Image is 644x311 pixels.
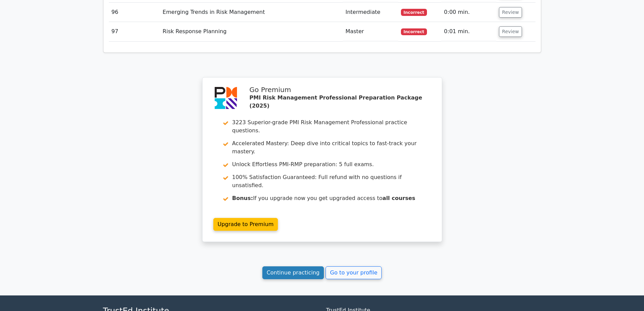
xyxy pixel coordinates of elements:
td: Emerging Trends in Risk Management [160,3,343,22]
td: 0:01 min. [441,22,496,41]
td: Risk Response Planning [160,22,343,41]
td: Master [343,22,398,41]
span: Incorrect [401,9,427,16]
button: Review [499,7,522,18]
a: Go to your profile [326,266,382,279]
td: 96 [109,3,160,22]
a: Upgrade to Premium [213,218,278,231]
td: 97 [109,22,160,41]
td: Intermediate [343,3,398,22]
button: Review [499,26,522,37]
td: 0:00 min. [441,3,496,22]
a: Continue practicing [262,266,324,279]
span: Incorrect [401,28,427,35]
